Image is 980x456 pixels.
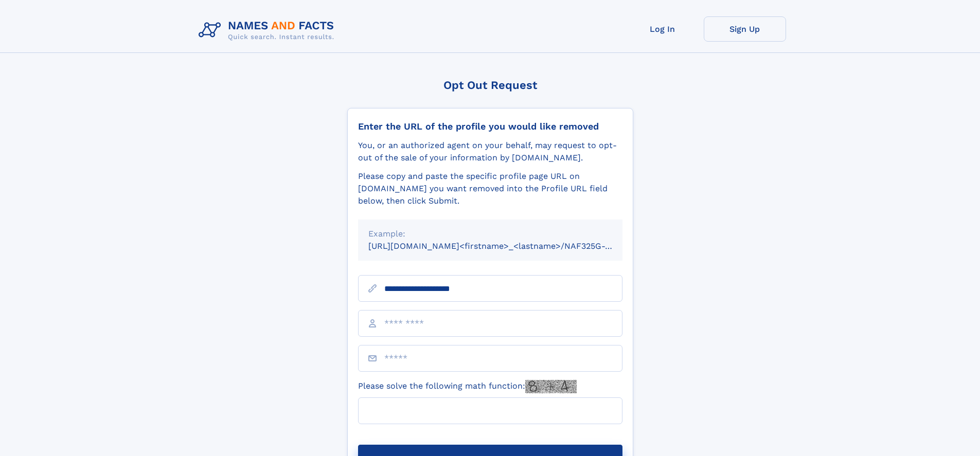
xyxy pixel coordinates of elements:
div: Example: [368,228,612,240]
div: Enter the URL of the profile you would like removed [358,121,622,132]
div: You, or an authorized agent on your behalf, may request to opt-out of the sale of your informatio... [358,139,622,164]
a: Sign Up [704,16,786,42]
img: Logo Names and Facts [194,16,343,44]
label: Please solve the following math function: [358,380,577,393]
small: [URL][DOMAIN_NAME]<firstname>_<lastname>/NAF325G-xxxxxxxx [368,241,642,251]
div: Please copy and paste the specific profile page URL on [DOMAIN_NAME] you want removed into the Pr... [358,170,622,207]
a: Log In [621,16,704,42]
div: Opt Out Request [347,79,633,92]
